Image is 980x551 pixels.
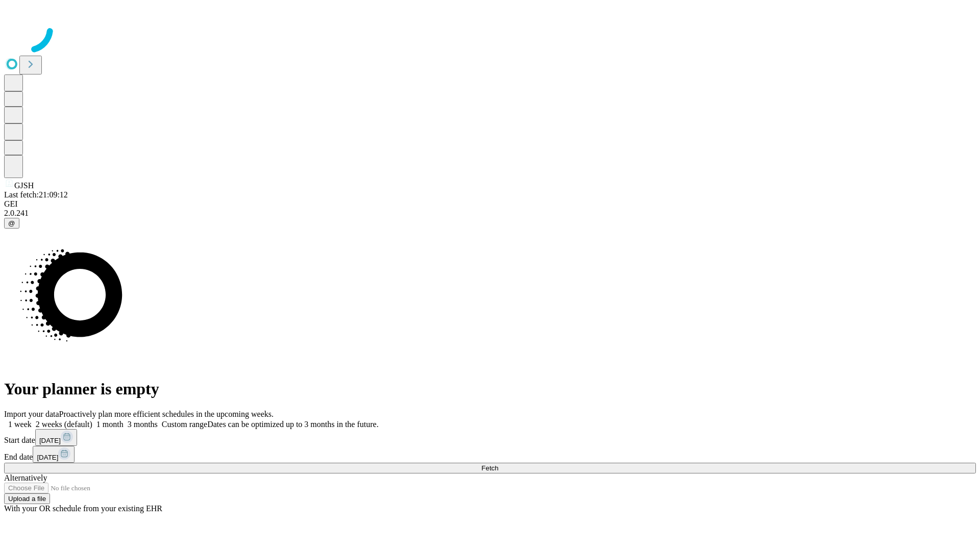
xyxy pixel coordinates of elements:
[8,420,32,429] span: 1 week
[33,446,75,463] button: [DATE]
[4,218,19,229] button: @
[8,219,15,227] span: @
[37,454,58,461] span: [DATE]
[14,181,34,190] span: GJSH
[481,464,498,472] span: Fetch
[162,420,207,429] span: Custom range
[35,429,77,446] button: [DATE]
[96,420,124,429] span: 1 month
[59,410,274,418] span: Proactively plan more efficient schedules in the upcoming weeks.
[4,463,976,473] button: Fetch
[39,437,61,444] span: [DATE]
[4,493,50,504] button: Upload a file
[4,199,976,209] div: GEI
[4,473,47,482] span: Alternatively
[207,420,378,429] span: Dates can be optimized up to 3 months in the future.
[36,420,92,429] span: 2 weeks (default)
[4,209,976,218] div: 2.0.241
[4,190,68,199] span: Last fetch: 21:09:12
[4,429,976,446] div: Start date
[4,410,59,418] span: Import your data
[4,446,976,463] div: End date
[4,504,162,513] span: With your OR schedule from your existing EHR
[128,420,158,429] span: 3 months
[4,380,976,398] h1: Your planner is empty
